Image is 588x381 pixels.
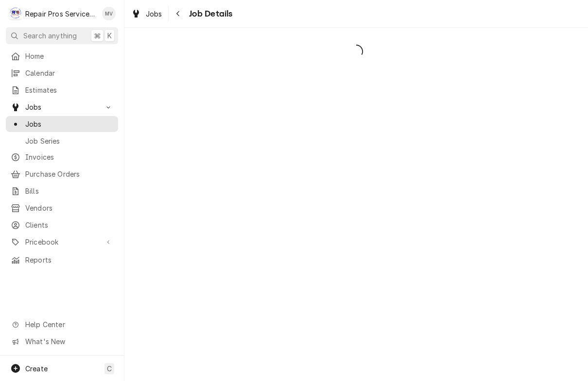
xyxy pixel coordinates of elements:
[6,149,118,165] a: Invoices
[146,9,162,19] span: Jobs
[171,6,186,21] button: Navigate back
[25,152,113,162] span: Invoices
[127,6,166,22] a: Jobs
[6,333,118,349] a: Go to What's New
[23,31,77,41] span: Search anything
[6,99,118,115] a: Go to Jobs
[6,183,118,199] a: Bills
[25,9,97,19] div: Repair Pros Services Inc
[6,65,118,81] a: Calendar
[25,186,113,196] span: Bills
[25,85,113,95] span: Estimates
[6,116,118,132] a: Jobs
[25,136,113,146] span: Job Series
[25,237,99,247] span: Pricebook
[6,252,118,268] a: Reports
[25,68,113,78] span: Calendar
[6,200,118,216] a: Vendors
[6,27,118,44] button: Search anything⌘K
[6,234,118,250] a: Go to Pricebook
[25,169,113,179] span: Purchase Orders
[6,316,118,332] a: Go to Help Center
[6,166,118,182] a: Purchase Orders
[25,51,113,61] span: Home
[6,82,118,98] a: Estimates
[94,31,101,41] span: ⌘
[186,7,233,20] span: Job Details
[107,364,112,374] span: C
[25,255,113,265] span: Reports
[25,203,113,213] span: Vendors
[6,133,118,149] a: Job Series
[25,336,112,347] span: What's New
[6,217,118,233] a: Clients
[9,7,22,20] div: R
[25,364,48,373] span: Create
[25,102,99,112] span: Jobs
[25,119,113,129] span: Jobs
[9,7,22,20] div: Repair Pros Services Inc's Avatar
[25,319,112,330] span: Help Center
[102,7,116,20] div: MV
[102,7,116,20] div: Mindy Volker's Avatar
[6,48,118,64] a: Home
[107,31,112,41] span: K
[124,41,588,62] span: Loading...
[25,220,113,230] span: Clients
